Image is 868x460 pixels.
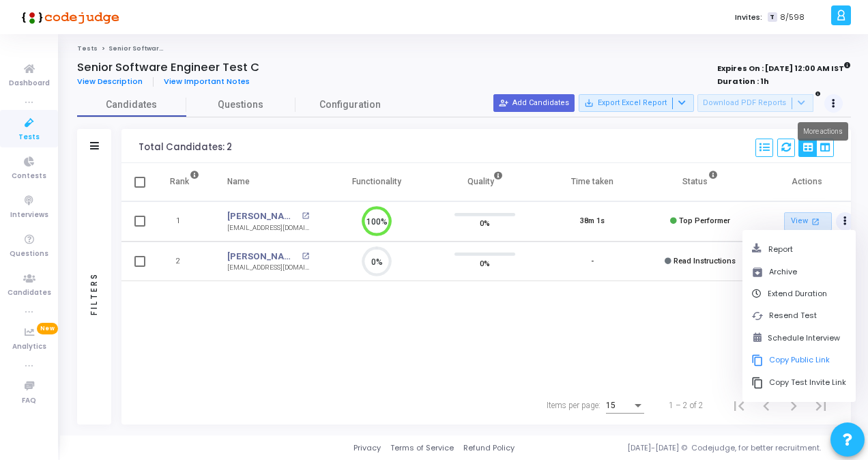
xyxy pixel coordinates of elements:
span: Tests [18,132,40,143]
button: Extend Duration [742,283,856,304]
mat-icon: save_alt [584,98,594,108]
a: Tests [77,44,98,53]
span: FAQ [22,395,36,407]
button: Last page [807,392,835,419]
button: content_copyCopy Public Link [742,349,856,371]
a: Refund Policy [463,442,515,454]
mat-icon: open_in_new [810,216,822,227]
th: Functionality [323,163,431,201]
span: Analytics [12,341,46,353]
div: More actions [798,122,848,141]
a: View Important Notes [154,77,260,86]
th: Rank [156,163,214,201]
mat-icon: open_in_new [302,253,309,260]
div: Name [227,174,250,189]
th: Quality [431,163,538,201]
div: 1 – 2 of 2 [669,399,704,412]
img: logo [17,3,119,31]
mat-icon: person_add_alt [499,98,508,108]
span: 8/598 [780,12,805,23]
a: Terms of Service [390,442,454,454]
div: Items per page: [547,399,601,412]
nav: breadcrumb [77,44,851,53]
button: Download PDF Reports [697,94,813,112]
div: 38m 1s [580,216,605,227]
i: content_copy [751,377,764,389]
a: [PERSON_NAME] [227,250,298,263]
button: cachedResend Test [742,304,856,327]
strong: Duration : 1h [717,76,769,87]
i: cached [751,310,764,322]
span: New [37,323,58,334]
div: [EMAIL_ADDRESS][DOMAIN_NAME] [227,263,309,273]
label: Invites: [735,12,762,23]
span: 0% [480,216,490,230]
div: Time taken [571,174,613,189]
span: T [768,12,777,23]
div: [EMAIL_ADDRESS][DOMAIN_NAME] [227,223,309,233]
span: Configuration [319,98,381,112]
span: Candidates [77,98,186,112]
button: Add Candidates [493,94,575,112]
span: Candidates [8,287,51,299]
span: 0% [480,256,490,270]
span: Read Instructions [674,257,736,265]
button: Report [751,243,846,256]
div: Filters [88,218,100,369]
span: Interviews [10,210,48,221]
i: archive [751,266,764,278]
span: 15 [606,401,616,410]
span: Senior Software Engineer Test C [108,44,220,53]
button: Export Excel Report [579,94,694,112]
button: First page [725,392,753,419]
button: Schedule Interview [742,327,856,349]
a: [PERSON_NAME] [227,210,298,223]
th: Actions [754,163,862,201]
span: View Description [77,76,143,87]
a: Privacy [353,442,381,454]
div: [DATE]-[DATE] © Codejudge, for better recruitment. [515,442,851,454]
button: Next page [780,392,807,419]
a: View [784,212,832,231]
th: Status [646,163,754,201]
span: Questions [186,98,295,112]
div: Actions [742,230,856,402]
td: 2 [156,242,214,282]
button: Actions [836,212,855,231]
a: View Description [77,77,154,86]
mat-select: Items per page: [606,401,644,411]
button: archiveArchive [742,261,856,283]
mat-icon: open_in_new [302,212,309,220]
span: View Important Notes [164,76,250,87]
span: Top Performer [679,216,730,225]
button: content_copyCopy Test Invite Link [742,372,856,394]
td: 1 [156,201,214,242]
span: Questions [10,248,48,260]
div: - [591,256,594,268]
button: Previous page [753,392,780,419]
span: Dashboard [9,78,50,89]
span: Contests [12,171,46,182]
i: content_copy [751,354,764,366]
strong: Expires On : [DATE] 12:00 AM IST [717,59,851,74]
h4: Senior Software Engineer Test C [77,61,259,74]
div: Total Candidates: 2 [139,142,232,153]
